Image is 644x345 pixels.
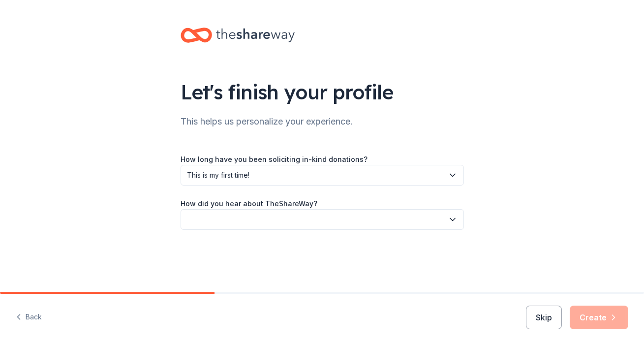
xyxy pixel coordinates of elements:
span: This is my first time! [187,169,444,181]
div: Let's finish your profile [181,78,464,106]
label: How did you hear about TheShareWay? [181,199,317,209]
div: This helps us personalize your experience. [181,114,464,129]
button: Skip [526,306,562,329]
button: This is my first time! [181,165,464,186]
button: Back [16,307,42,328]
label: How long have you been soliciting in-kind donations? [181,155,368,164]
